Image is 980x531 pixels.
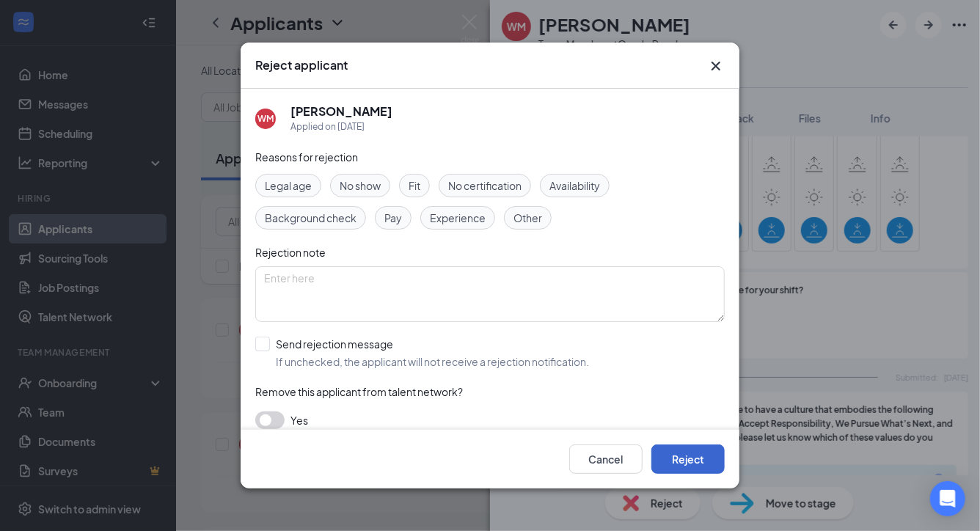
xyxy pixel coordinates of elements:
[265,210,356,226] span: Background check
[255,150,358,164] span: Reasons for rejection
[549,177,600,194] span: Availability
[290,103,392,120] h5: [PERSON_NAME]
[384,210,402,226] span: Pay
[255,385,463,398] span: Remove this applicant from talent network?
[290,120,392,134] div: Applied on [DATE]
[255,57,348,73] h3: Reject applicant
[255,246,326,259] span: Rejection note
[448,177,522,194] span: No certification
[707,57,725,75] svg: Cross
[257,112,274,125] div: WM
[290,411,308,429] span: Yes
[513,210,542,226] span: Other
[651,444,725,474] button: Reject
[569,444,643,474] button: Cancel
[409,177,420,194] span: Fit
[930,481,965,516] div: Open Intercom Messenger
[707,57,725,75] button: Close
[265,177,312,194] span: Legal age
[430,210,486,226] span: Experience
[340,177,381,194] span: No show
